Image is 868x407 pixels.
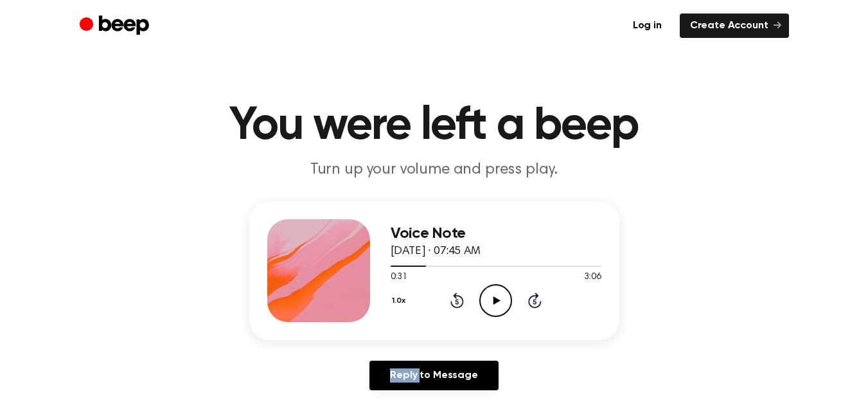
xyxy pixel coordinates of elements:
a: Create Account [680,14,789,38]
span: 3:06 [584,271,601,284]
p: Turn up your volume and press play. [188,159,681,181]
a: Log in [623,14,672,38]
span: [DATE] · 07:45 AM [391,246,481,257]
a: Beep [80,14,152,39]
h3: Voice Note [391,225,601,242]
h1: You were left a beep [105,103,763,149]
span: 0:31 [391,271,407,284]
a: Reply to Message [369,361,498,390]
button: 1.0x [391,290,411,312]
